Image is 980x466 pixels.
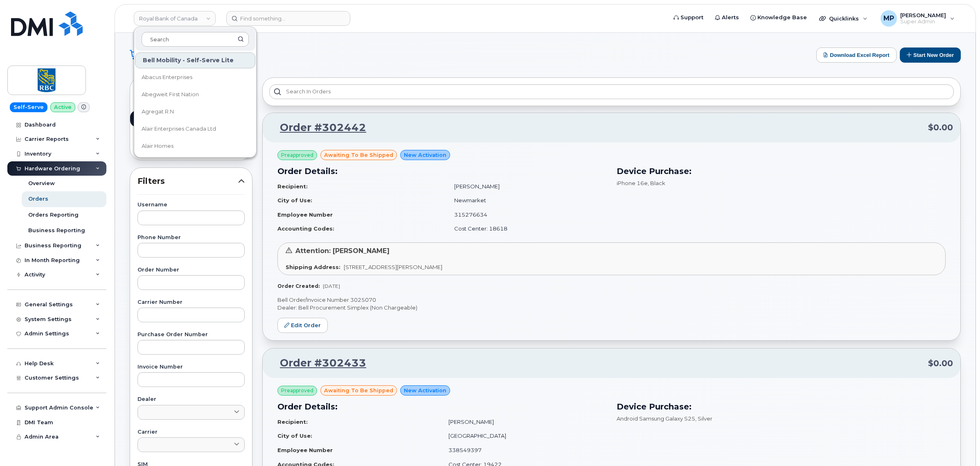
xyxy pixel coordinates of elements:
a: Open Orders12 [130,94,252,111]
span: Agregat R.N [142,108,174,116]
span: [DATE] [323,283,340,289]
a: Agregat R.N [135,104,255,120]
label: Phone Number [137,235,245,240]
p: Bell Order/Invoice Number 3025070 [277,296,946,304]
button: Start New Order [900,48,961,63]
h3: Device Purchase: [617,165,946,177]
h3: Order Details: [277,400,607,413]
strong: Order Created: [277,283,320,289]
label: Username [137,202,245,208]
span: Attention: [PERSON_NAME] [295,247,390,255]
span: New Activation [404,387,446,394]
strong: City of Use: [277,197,312,204]
span: $0.00 [928,122,953,133]
a: Processed Orders36 [130,111,252,127]
label: Dealer [137,397,245,402]
a: All Orders7537 [130,78,252,94]
strong: Recipient: [277,183,308,190]
a: Abegweit First Nation [135,86,255,103]
label: Order Number [137,267,245,273]
strong: City of Use: [277,432,312,439]
label: Carrier Number [137,300,245,305]
span: , Silver [695,415,712,422]
a: Closed Orders7141 [130,127,252,143]
div: Bell Mobility - Self-Serve Lite [135,52,255,68]
td: Cost Center: 18618 [447,222,606,236]
td: [GEOGRAPHIC_DATA] [441,429,607,443]
label: Invoice Number [137,364,245,370]
span: Preapproved [281,152,313,159]
a: Abacus Enterprises [135,69,255,86]
button: Download Excel Report [816,48,897,63]
a: Alair Enterprises Canada Ltd [135,121,255,137]
strong: Employee Number [277,447,333,453]
span: awaiting to be shipped [324,387,393,394]
strong: Shipping Address: [286,264,340,270]
td: [PERSON_NAME] [447,179,606,194]
span: [STREET_ADDRESS][PERSON_NAME] [344,264,442,270]
span: Alair Homes [142,142,173,150]
label: Carrier [137,430,245,435]
a: Order #302433 [270,356,366,371]
h3: Order Details: [277,165,607,177]
label: Purchase Order Number [137,332,245,337]
strong: Employee Number [277,211,333,218]
span: New Activation [404,151,446,159]
input: Search in orders [269,84,954,99]
a: Order #302442 [270,120,366,135]
p: Dealer: Bell Procurement Simplex (Non Chargeable) [277,304,946,312]
span: Preapproved [281,387,313,394]
td: 315276634 [447,208,606,222]
span: Alair Enterprises Canada Ltd [142,125,216,133]
strong: Recipient: [277,418,308,425]
span: Abacus Enterprises [142,73,192,81]
span: awaiting to be shipped [324,151,393,159]
span: , Black [648,180,665,186]
span: Filters [137,175,238,187]
span: iPhone 16e [617,180,648,186]
span: Abegweit First Nation [142,90,199,99]
td: 338549397 [441,443,607,457]
span: $0.00 [928,357,953,369]
td: Newmarket [447,193,606,208]
span: Android Samsung Galaxy S25 [617,415,695,422]
h3: Device Purchase: [617,400,946,413]
a: Alair Homes [135,138,255,154]
a: Edit Order [277,318,328,333]
strong: Accounting Codes: [277,225,334,232]
a: Cancelled Orders348 [130,143,252,160]
input: Search [142,32,249,47]
td: [PERSON_NAME] [441,415,607,429]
